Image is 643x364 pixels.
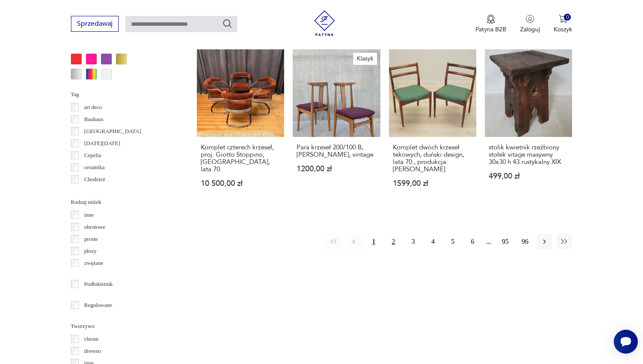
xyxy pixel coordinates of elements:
img: Ikonka użytkownika [526,15,534,23]
a: KlasykPara krzeseł 200/100 B, M. Zieliński, vintagePara krzeseł 200/100 B, [PERSON_NAME], vintage... [293,49,380,203]
p: [DATE][DATE] [84,139,120,148]
a: stolik kwietnik rzeźbiony stołek vitage masywny 30x30 h 43 rustykalny XIXstolik kwietnik rzeźbion... [485,49,572,203]
p: inne [84,210,94,220]
p: Tag [71,90,176,99]
a: Sprzedawaj [71,21,119,27]
button: 5 [445,234,460,249]
p: Cepelia [84,151,101,160]
p: proste [84,234,98,244]
p: Patyna B2B [475,25,506,33]
p: 1200,00 zł [297,165,376,173]
p: chrom [84,334,98,344]
h3: Komplet czterech krzeseł, proj. Giotto Stoppino, [GEOGRAPHIC_DATA], lata 70. [201,144,280,173]
button: 4 [425,234,441,249]
p: art deco [84,103,102,112]
p: obrotowe [84,222,105,232]
h3: stolik kwietnik rzeźbiony stołek vitage masywny 30x30 h 43 rustykalny XIX [489,144,568,166]
button: 95 [497,234,513,249]
iframe: Smartsupp widget button [614,330,638,354]
button: 6 [465,234,480,249]
p: 499,00 zł [489,173,568,180]
p: Ćmielów [84,187,105,196]
img: Ikona koszyka [559,15,567,23]
button: 1 [366,234,381,249]
button: 0Koszyk [554,15,572,33]
p: Tworzywo [71,322,176,331]
p: Zaloguj [520,25,540,33]
img: Patyna - sklep z meblami i dekoracjami vintage [312,10,337,36]
p: Regulowane [84,300,112,310]
p: drewno [84,346,101,356]
a: Komplet czterech krzeseł, proj. Giotto Stoppino, Włochy, lata 70.Komplet czterech krzeseł, proj. ... [197,49,284,203]
p: zwężane [84,258,104,268]
button: Szukaj [222,18,233,29]
p: ceramika [84,163,105,172]
h3: Komplet dwóch krzeseł tekowych, duński design, lata 70., produkcja: [PERSON_NAME] [393,144,472,173]
p: Podłokietnik [84,279,113,289]
button: Sprzedawaj [71,16,119,32]
a: Komplet dwóch krzeseł tekowych, duński design, lata 70., produkcja: DaniaKomplet dwóch krzeseł te... [389,49,476,203]
img: Ikona medalu [487,15,495,24]
p: 1599,00 zł [393,180,472,187]
p: Koszyk [554,25,572,33]
p: Chodzież [84,175,105,184]
p: Bauhaus [84,115,104,124]
p: [GEOGRAPHIC_DATA] [84,127,141,136]
button: Patyna B2B [475,15,506,33]
a: Ikona medaluPatyna B2B [475,15,506,33]
p: 10 500,00 zł [201,180,280,187]
div: 0 [564,14,571,21]
button: 2 [386,234,401,249]
p: płozy [84,246,97,256]
h3: Para krzeseł 200/100 B, [PERSON_NAME], vintage [297,144,376,158]
p: Rodzaj nóżek [71,197,176,207]
button: Zaloguj [520,15,540,33]
button: 3 [405,234,421,249]
button: 96 [517,234,533,249]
